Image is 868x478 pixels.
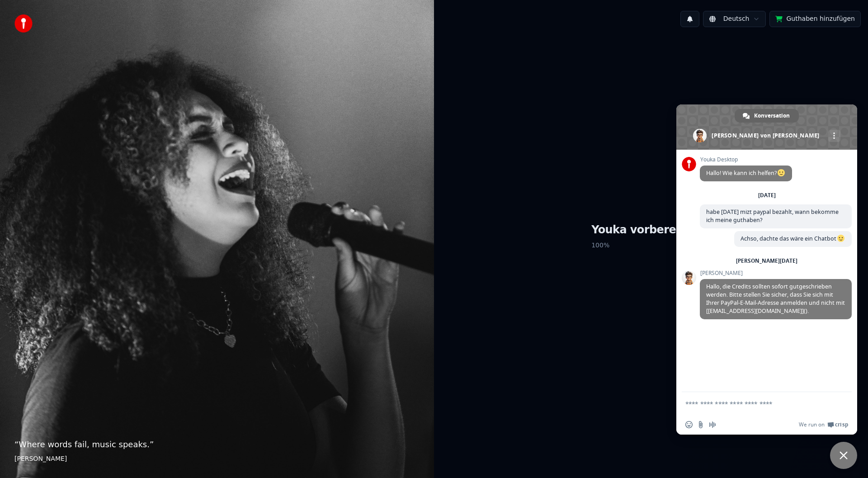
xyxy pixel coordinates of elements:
span: Hallo! Wie kann ich helfen? [706,169,786,177]
footer: [PERSON_NAME] [14,454,420,464]
a: We run onCrisp [799,421,848,428]
span: Crisp [835,421,848,428]
div: Chat schließen [830,442,857,469]
span: habe [DATE] mizt paypal bezahlt, wann bekomme ich meine guthaben? [706,208,839,224]
h1: Youka vorbereiten [591,223,711,237]
div: Konversation [735,109,799,123]
span: Achso, dachte das wäre ein Chatbot [741,235,845,242]
span: Hallo, die Credits sollten sofort gutgeschrieben werden. Bitte stellen Sie sicher, dass Sie sich ... [706,283,845,315]
span: Youka Desktop [700,156,792,163]
textarea: Verfassen Sie Ihre Nachricht… [685,400,828,408]
span: Konversation [754,109,790,123]
div: [DATE] [758,193,776,198]
span: Audionachricht aufzeichnen [709,421,716,428]
div: Mehr Kanäle [828,130,840,142]
p: 100 % [591,237,711,254]
button: Guthaben hinzufügen [769,11,861,27]
img: youka [14,14,33,33]
p: “ Where words fail, music speaks. ” [14,438,420,451]
span: Datei senden [697,421,704,428]
span: We run on [799,421,825,428]
div: [PERSON_NAME][DATE] [736,258,797,264]
span: Einen Emoji einfügen [685,421,693,428]
span: [PERSON_NAME] [700,270,852,276]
